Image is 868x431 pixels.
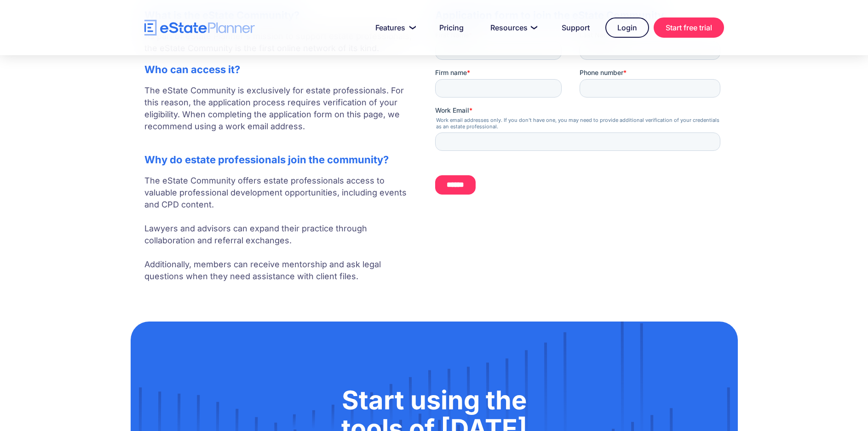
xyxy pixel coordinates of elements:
[605,17,649,38] a: Login
[428,18,475,37] a: Pricing
[144,175,417,282] p: The eState Community offers estate professionals access to valuable professional development oppo...
[435,30,724,202] iframe: Form 0
[144,63,417,75] h2: Who can access it?
[551,18,601,37] a: Support
[654,17,724,38] a: Start free trial
[144,85,417,144] p: The eState Community is exclusively for estate professionals. For this reason, the application pr...
[144,20,255,36] a: home
[479,18,546,37] a: Resources
[144,154,417,166] h2: Why do estate professionals join the community?
[364,18,424,37] a: Features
